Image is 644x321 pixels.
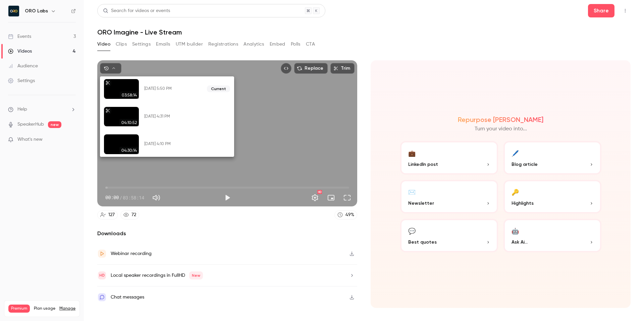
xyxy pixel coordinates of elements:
div: [DATE] 4:10 PM [144,141,184,147]
span: Delete [219,111,230,122]
div: [DATE] 5:50 PM [144,86,202,91]
span: Current [207,85,230,92]
span: 04:30:14 [119,147,139,154]
span: 03:58:14 [120,91,139,99]
span: 04:10:52 [119,119,139,126]
div: [DATE] 4:31 PM [144,114,184,119]
span: Delete [219,139,230,149]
